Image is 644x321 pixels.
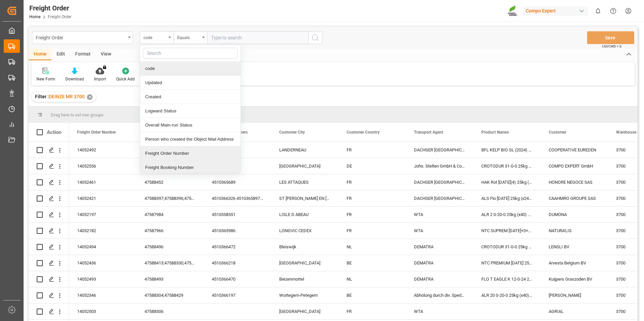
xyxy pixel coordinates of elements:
div: LISLE D ABEAU [271,207,339,222]
div: 14052492 [69,142,136,158]
div: Press SPACE to select this row. [29,287,69,304]
div: Arvesta Belgium BV [541,255,608,271]
button: search button [308,31,322,44]
div: Press SPACE to select this row. [29,255,69,271]
div: 4510365689 [204,174,271,190]
span: Transport Agent [414,130,443,135]
div: Abholung durch div. Spediteure [406,287,473,303]
div: [GEOGRAPHIC_DATA] [271,304,339,319]
div: 4510366472 [204,239,271,255]
div: Johs. Stelten GmbH & Co. KG [406,158,473,174]
div: LANDERNEAU [271,142,339,158]
span: Customer [549,130,566,135]
div: Bleiswijk [271,239,339,255]
div: code [140,62,240,76]
div: ALS Flo [DATE] 25kg (x24) FR;ALS FLO 13-21-13 25kg (x24) FRANTI LIMACES (FERRAMOL) 4x5kg (x18);[P... [473,190,541,206]
div: FR [339,207,406,222]
div: 14052494 [69,239,136,255]
div: DE [339,158,406,174]
div: CAAHMRO GROUPE SAS [541,190,608,206]
span: Freight Order Number [77,130,116,135]
div: 47588496 [136,239,204,255]
div: 14052182 [69,223,136,239]
div: LONGVIC CEDEX [271,223,339,239]
div: Logward Status [140,104,240,118]
div: 47588610 [136,158,204,174]
div: Overall Main-run Status [140,118,240,132]
div: 4510358551 [204,207,271,222]
div: Press SPACE to select this row. [29,271,69,287]
div: 47588484 [136,142,204,158]
input: Search [143,48,238,59]
div: Format [70,49,96,60]
div: FLO T EAGLE K 12-0-24 25kg (x40) INT [473,271,541,287]
div: Press SPACE to select this row. [29,174,69,190]
div: HAK Rot [DATE](4) 25kg (x48) INT spPAL [473,174,541,190]
div: DEMATRA [406,255,473,271]
div: ✕ [87,94,93,100]
div: 14052556 [69,158,136,174]
div: 4510366218 [204,255,271,271]
div: 4510365986 [204,223,271,239]
div: Kuijpers Graszoden BV [541,271,608,287]
div: 14052421 [69,190,136,206]
div: NL [339,271,406,287]
div: 14052461 [69,174,136,190]
div: BFL KELP BIO SL (2024) 10L (x60) FR *PD;BFL Kelp P-Max 10L (x60) FR,PL*PD [473,142,541,158]
div: Biezenmortel [271,271,339,287]
div: FR [339,174,406,190]
div: Quick Add [116,76,135,82]
div: FR [339,190,406,206]
div: Freight Order [36,33,126,41]
div: Download [65,76,84,82]
div: 47587966 [136,223,204,239]
button: close menu [140,31,173,44]
button: Compo Expert [523,4,590,17]
div: DACHSER [GEOGRAPHIC_DATA] N.V./S.A [406,190,473,206]
div: FR [339,223,406,239]
div: View [96,49,116,60]
div: 47588452 [136,174,204,190]
div: 14052197 [69,207,136,222]
div: 4510366197 [204,287,271,303]
div: Press SPACE to select this row. [29,142,69,158]
div: FR [339,304,406,319]
div: WTA [406,304,473,319]
div: 47588413;47588330;47588308 [136,255,204,271]
div: Updated [140,76,240,90]
div: Created [140,90,240,104]
span: Customer City [279,130,305,135]
div: AGRIAL [541,304,608,319]
div: COMPO EXPERT GmbH [541,158,608,174]
div: ST [PERSON_NAME] EN [PERSON_NAME] [271,190,339,206]
div: Freight Order [29,3,71,13]
div: Home [29,49,52,60]
div: DEMATRA [406,239,473,255]
div: 14052436 [69,255,136,271]
div: HONORE NEGOCE SAS [541,174,608,190]
div: 4510366470 [204,271,271,287]
div: WTA [406,223,473,239]
div: [GEOGRAPHIC_DATA] [271,255,339,271]
div: 47588397;47588396;47588398;47588395 [136,190,204,206]
div: Freight Booking Number [140,160,240,175]
div: Person who created the Object Mail Address [140,132,240,146]
div: Press SPACE to select this row. [29,158,69,174]
div: Press SPACE to select this row. [29,304,69,320]
div: [GEOGRAPHIC_DATA] [271,158,339,174]
div: WTA [406,207,473,222]
span: Customer Country [347,130,380,135]
img: Screenshot%202023-09-29%20at%2010.02.21.png_1712312052.png [508,5,518,17]
span: Ctrl/CMD + S [602,44,621,49]
div: ALR 2 0-20-0 25kg (x40) FR;BC HIGH K [DATE] 6M 25kg (x42) INT;ENF SUBSTRA [DATE] 25kg (x40) INT;F... [473,207,541,222]
div: Equals [177,33,200,41]
span: Drag here to set row groups [51,112,103,117]
div: DACHSER [GEOGRAPHIC_DATA] N.V./S.A [406,142,473,158]
button: open menu [32,31,133,44]
span: DEINZE MR 3700 [49,94,85,99]
div: CROTODUR 31-0-0 25kg (x40) DE;FLO T BKR [DATE] +BS FOL 25 D,AT MSE [473,158,541,174]
button: open menu [173,31,207,44]
div: New Form [36,76,55,82]
div: Press SPACE to select this row. [29,207,69,223]
div: DEMATRA [406,271,473,287]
